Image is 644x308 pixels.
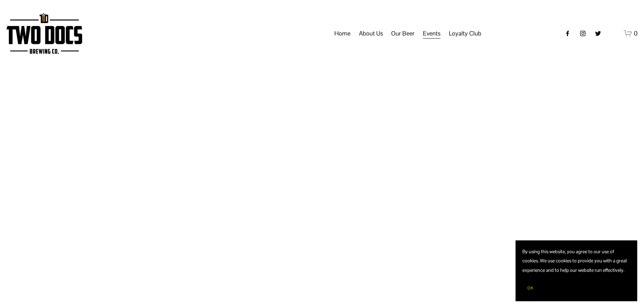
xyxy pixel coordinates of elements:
span: Events [423,28,440,39]
button: OK [522,282,539,294]
span: 0 [634,29,638,37]
span: OK [527,285,533,291]
span: About Us [359,28,383,39]
a: folder dropdown [423,27,440,40]
img: Two Docs Brewing Co. [6,13,82,54]
a: twitter-unauth [595,30,601,37]
a: folder dropdown [391,27,414,40]
a: Home [334,27,351,40]
span: Loyalty Club [449,28,481,39]
a: folder dropdown [449,27,481,40]
a: instagram-unauth [579,30,586,37]
a: 0 items in cart [624,29,638,38]
a: folder dropdown [359,27,383,40]
span: Our Beer [391,28,414,39]
p: By using this website, you agree to our use of cookies. We use cookies to provide you with a grea... [522,247,630,275]
section: Cookie banner [516,240,637,301]
a: Facebook [564,30,571,37]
